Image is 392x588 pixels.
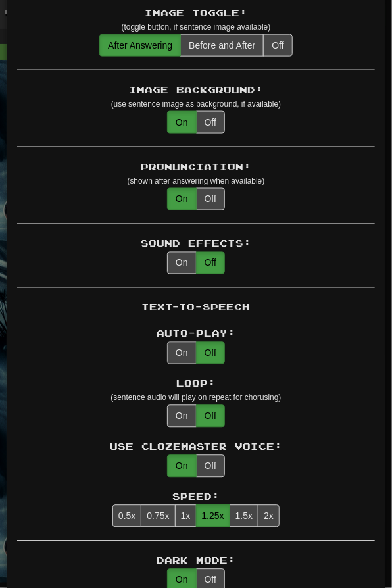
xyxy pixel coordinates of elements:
[110,393,281,403] small: (sentence audio will play on repeat for chorusing)
[17,237,375,251] div: Sound Effects:
[128,176,265,185] small: (shown after answering when available)
[196,111,225,134] button: Off
[230,505,258,527] button: 1.5x
[99,34,181,57] button: After Answering
[167,252,197,274] button: On
[17,441,375,454] div: Use Clozemaster Voice:
[99,34,293,57] div: translations
[175,505,197,527] button: 1x
[17,7,375,20] div: Image Toggle:
[17,301,375,314] div: Text-to-Speech
[196,252,225,274] button: Off
[167,405,197,428] button: On
[122,22,271,32] small: (toggle button, if sentence image available)
[17,491,375,504] div: Speed:
[167,111,197,134] button: On
[167,405,225,428] div: Text-to-speech looping
[263,34,292,57] button: Off
[141,505,175,527] button: 0.75x
[167,455,225,478] div: Use Clozemaster text-to-speech
[167,342,225,364] div: Text-to-speech auto-play
[196,505,230,527] button: 1.25x
[196,455,225,478] button: Off
[17,160,375,174] div: Pronunciation:
[167,111,225,134] div: translations
[258,505,280,527] button: 2x
[196,188,225,210] button: Off
[196,342,225,364] button: Off
[167,455,197,478] button: On
[180,34,264,57] button: Before and After
[196,405,225,428] button: Off
[167,342,197,364] button: On
[112,505,280,527] div: Text-to-speech speed
[112,505,141,527] button: 0.5x
[17,378,375,391] div: Loop:
[17,554,375,568] div: Dark Mode:
[17,328,375,341] div: Auto-Play:
[17,84,375,97] div: Image Background:
[111,99,281,109] small: (use sentence image as background, if available)
[167,188,197,210] button: On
